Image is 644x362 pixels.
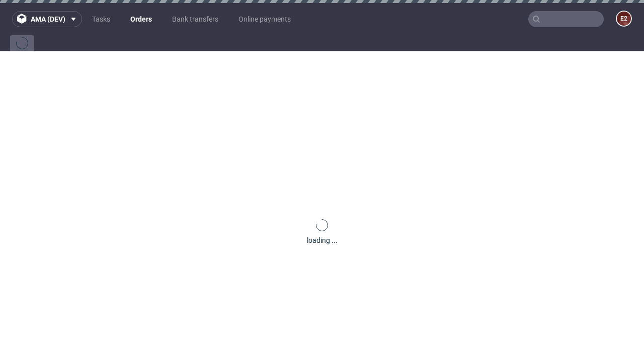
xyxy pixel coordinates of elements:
a: Tasks [86,11,116,27]
a: Orders [124,11,158,27]
a: Online payments [232,11,297,27]
a: Bank transfers [166,11,224,27]
span: ama (dev) [31,16,65,23]
div: loading ... [307,235,338,245]
figcaption: e2 [617,12,631,26]
button: ama (dev) [12,11,82,27]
